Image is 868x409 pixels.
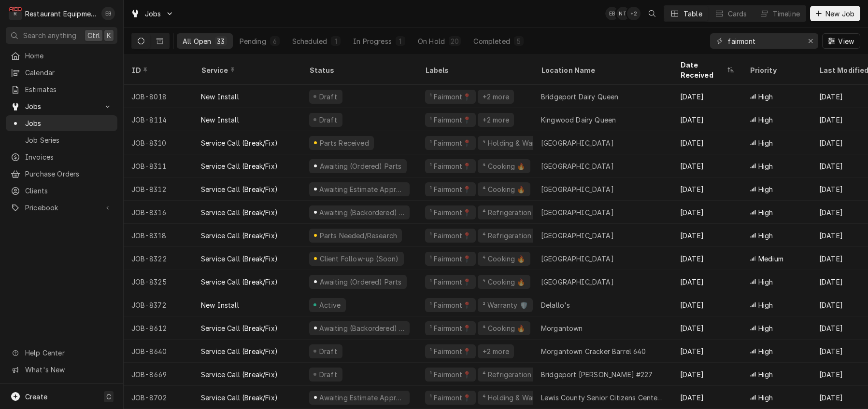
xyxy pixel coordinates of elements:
div: Completed [473,36,510,46]
div: JOB-8318 [124,224,193,247]
div: JOB-8612 [124,316,193,340]
div: Parts Needed/Research [318,231,398,241]
div: JOB-8018 [124,85,193,108]
button: Open search [644,6,660,21]
div: Awaiting Estimate Approval [318,184,406,194]
span: Help Center [25,348,112,358]
div: Service Call (Break/Fix) [201,254,278,264]
a: Go to Jobs [6,98,117,114]
div: Draft [318,115,339,125]
div: Service Call (Break/Fix) [201,277,278,287]
div: ⁴ Cooking 🔥 [482,277,526,287]
div: Awaiting Estimate Approval [318,393,406,403]
span: High [758,369,773,380]
div: 1 [333,36,339,46]
div: ⁴ Cooking 🔥 [482,254,526,264]
div: Service Call (Break/Fix) [201,138,278,148]
div: JOB-8669 [124,363,193,386]
div: Emily Bird's Avatar [101,7,115,20]
div: ⁴ Cooking 🔥 [482,323,526,333]
div: JOB-8322 [124,247,193,270]
div: JOB-8702 [124,386,193,409]
div: Pending [240,36,266,46]
div: EB [605,7,619,20]
div: JOB-8312 [124,177,193,201]
div: All Open [183,36,211,46]
div: [DATE] [672,131,742,154]
div: [DATE] [672,270,742,293]
div: ¹ Fairmont📍 [429,115,472,125]
span: High [758,323,773,333]
div: Draft [318,369,339,380]
div: ⁴ Refrigeration ❄️ [482,369,543,380]
span: Jobs [25,118,113,128]
div: JOB-8325 [124,270,193,293]
div: In Progress [353,36,392,46]
div: Service Call (Break/Fix) [201,393,278,403]
div: Restaurant Equipment Diagnostics's Avatar [9,7,22,20]
div: Morgantown [541,323,583,333]
div: 33 [217,36,225,46]
div: Date Received [680,60,725,80]
div: Lewis County Senior Citizens Center, Inc. [541,393,665,403]
div: ² Warranty 🛡️ [482,300,529,310]
div: ¹ Fairmont📍 [429,300,472,310]
div: 1 [398,36,403,46]
div: Service Call (Break/Fix) [201,346,278,356]
div: R [9,7,22,20]
div: Bridgeport Dairy Queen [541,92,619,102]
span: View [836,36,856,46]
a: Go to Help Center [6,345,117,361]
span: Calendar [25,68,113,78]
span: Create [25,393,47,401]
div: EB [101,7,115,20]
div: Service Call (Break/Fix) [201,323,278,333]
span: High [758,231,773,241]
div: [DATE] [672,363,742,386]
div: [DATE] [672,316,742,340]
div: ⁴ Refrigeration ❄️ [482,231,543,241]
div: ¹ Fairmont📍 [429,207,472,218]
div: 20 [451,36,459,46]
div: ¹ Fairmont📍 [429,184,472,194]
div: JOB-8316 [124,201,193,224]
div: Bridgeport [PERSON_NAME] #227 [541,369,653,380]
span: Jobs [25,101,98,111]
div: 5 [516,36,522,46]
div: Service Call (Break/Fix) [201,184,278,194]
div: ¹ Fairmont📍 [429,231,472,241]
a: Purchase Orders [6,166,117,182]
div: Status [309,65,408,75]
a: Invoices [6,149,117,165]
span: Estimates [25,84,113,95]
div: ¹ Fairmont📍 [429,346,472,356]
a: Go to What's New [6,362,117,378]
div: Awaiting (Backordered) Parts [318,323,406,333]
a: Go to Jobs [127,6,178,22]
span: Job Series [25,135,113,145]
span: High [758,138,773,148]
div: [DATE] [672,224,742,247]
span: High [758,277,773,287]
button: Erase input [803,33,818,49]
a: Jobs [6,115,117,131]
div: Draft [318,92,339,102]
span: What's New [25,365,112,375]
span: High [758,115,773,125]
div: Service Call (Break/Fix) [201,161,278,171]
div: [DATE] [672,293,742,316]
div: [DATE] [672,386,742,409]
span: C [106,392,111,402]
div: JOB-8640 [124,340,193,363]
div: [GEOGRAPHIC_DATA] [541,231,614,241]
span: New Job [824,9,856,19]
div: Active [318,300,342,310]
div: [GEOGRAPHIC_DATA] [541,138,614,148]
span: High [758,346,773,356]
div: JOB-8114 [124,108,193,131]
div: ⁴ Cooking 🔥 [482,184,526,194]
div: JOB-8310 [124,131,193,154]
div: NT [616,7,630,20]
div: Client Follow-up (Soon) [318,254,399,264]
div: +2 more [482,115,510,125]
